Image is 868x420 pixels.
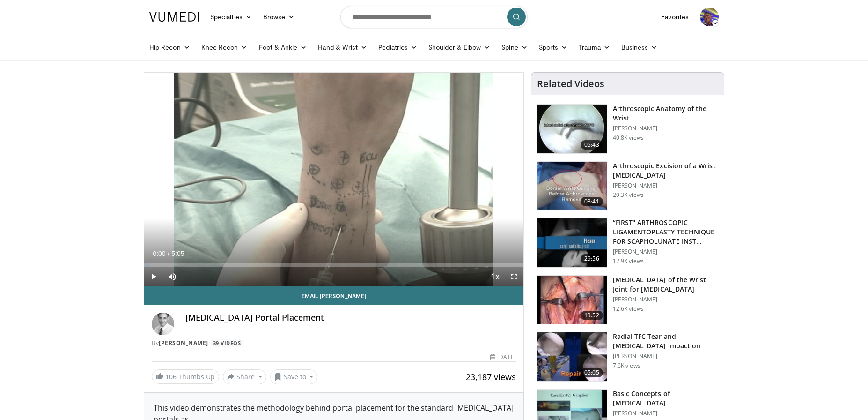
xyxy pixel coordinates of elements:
[613,257,644,265] p: 12.9K views
[144,267,163,286] button: Play
[613,296,718,303] p: [PERSON_NAME]
[613,191,644,199] p: 20.3K views
[537,162,607,210] img: 9162_3.png.150x105_q85_crop-smart_upscale.jpg
[144,73,523,286] video-js: Video Player
[581,140,603,150] span: 05:43
[613,104,718,123] h3: Arthroscopic Anatomy of the Wrist
[373,38,423,57] a: Pediatrics
[537,104,718,154] a: 05:43 Arthroscopic Anatomy of the Wrist [PERSON_NAME] 40.8K views
[573,38,616,57] a: Trauma
[581,197,603,206] span: 03:41
[537,218,718,268] a: 29:56 “FIRST" ARTHROSCOPIC LIGAMENTOPLASTY TECHNIQUE FOR SCAPHOLUNATE INST… [PERSON_NAME] 12.9K v...
[537,218,607,267] img: 675gDJEg-ZBXulSX5hMDoxOjB1O5lLKx_1.150x105_q85_crop-smart_upscale.jpg
[613,410,718,417] p: [PERSON_NAME]
[423,38,496,57] a: Shoulder & Elbow
[312,38,373,57] a: Hand & Wrist
[613,332,718,351] h3: Radial TFC Tear and [MEDICAL_DATA] Impaction
[613,275,718,294] h3: [MEDICAL_DATA] of the Wrist Joint for [MEDICAL_DATA]
[533,38,574,57] a: Sports
[613,389,718,408] h3: Basic Concepts of [MEDICAL_DATA]
[613,161,718,180] h3: Arthroscopic Excision of a Wrist [MEDICAL_DATA]
[613,125,718,132] p: [PERSON_NAME]
[537,161,718,211] a: 03:41 Arthroscopic Excision of a Wrist [MEDICAL_DATA] [PERSON_NAME] 20.3K views
[159,339,208,347] a: [PERSON_NAME]
[490,353,515,361] div: [DATE]
[613,352,718,360] p: [PERSON_NAME]
[496,38,533,57] a: Spine
[144,286,523,305] a: Email [PERSON_NAME]
[257,7,301,26] a: Browse
[537,105,607,153] img: a6f1be81-36ec-4e38-ae6b-7e5798b3883c.150x105_q85_crop-smart_upscale.jpg
[153,250,165,257] span: 0:00
[613,218,718,246] h3: “FIRST" ARTHROSCOPIC LIGAMENTOPLASTY TECHNIQUE FOR SCAPHOLUNATE INST…
[270,369,318,384] button: Save to
[613,362,640,369] p: 7.6K views
[581,368,603,377] span: 05:05
[537,78,604,90] h4: Related Videos
[165,372,177,381] span: 106
[340,6,528,28] input: Search topics, interventions
[168,250,169,257] span: /
[196,38,253,57] a: Knee Recon
[505,267,523,286] button: Fullscreen
[537,332,607,381] img: b7c0ed47-2112-40d6-bf60-9a0c11b62083.150x105_q85_crop-smart_upscale.jpg
[537,332,718,382] a: 05:05 Radial TFC Tear and [MEDICAL_DATA] Impaction [PERSON_NAME] 7.6K views
[152,339,516,347] div: By
[253,38,313,57] a: Foot & Ankle
[537,275,718,325] a: 13:52 [MEDICAL_DATA] of the Wrist Joint for [MEDICAL_DATA] [PERSON_NAME] 12.6K views
[581,311,603,320] span: 13:52
[210,339,244,347] a: 39 Videos
[537,276,607,324] img: 9b0b7984-32f6-49da-b760-1bd0a2d3b3e3.150x105_q85_crop-smart_upscale.jpg
[223,369,266,384] button: Share
[616,38,663,57] a: Business
[613,305,644,313] p: 12.6K views
[144,38,196,57] a: Hip Recon
[466,371,516,382] span: 23,187 views
[152,313,174,335] img: Avatar
[613,134,644,142] p: 40.8K views
[613,248,718,255] p: [PERSON_NAME]
[163,267,182,286] button: Mute
[144,263,523,267] div: Progress Bar
[205,7,257,26] a: Specialties
[152,369,219,384] a: 106 Thumbs Up
[185,313,516,323] h4: [MEDICAL_DATA] Portal Placement
[149,12,199,22] img: VuMedi Logo
[655,7,694,26] a: Favorites
[486,267,505,286] button: Playback Rate
[581,254,603,263] span: 29:56
[700,7,719,26] img: Avatar
[613,182,718,189] p: [PERSON_NAME]
[171,250,184,257] span: 5:05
